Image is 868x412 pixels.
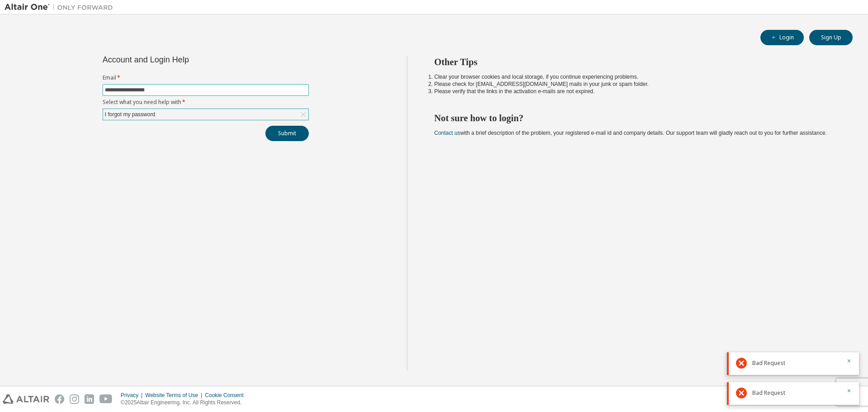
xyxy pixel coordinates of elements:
[434,88,837,95] li: Please verify that the links in the activation e-mails are not expired.
[434,81,837,88] li: Please check for [EMAIL_ADDRESS][DOMAIN_NAME] mails in your junk or spam folder.
[103,74,309,81] label: Email
[434,130,460,136] a: Contact us
[55,394,64,404] img: facebook.svg
[103,109,308,120] div: I forgot my password
[434,130,827,136] span: with a brief description of the problem, your registered e-mail id and company details. Our suppo...
[265,126,309,141] button: Submit
[752,360,785,367] span: Bad Request
[70,394,79,404] img: instagram.svg
[434,73,837,81] li: Clear your browser cookies and local storage, if you continue experiencing problems.
[103,56,268,63] div: Account and Login Help
[3,394,49,404] img: altair_logo.svg
[434,112,837,124] h2: Not sure how to login?
[205,392,249,399] div: Cookie Consent
[434,56,837,68] h2: Other Tips
[121,399,249,407] p: © 2025 Altair Engineering, Inc. All Rights Reserved.
[752,389,785,397] span: Bad Request
[104,109,156,119] div: I forgot my password
[85,394,94,404] img: linkedin.svg
[99,394,113,404] img: youtube.svg
[760,30,804,45] button: Login
[145,392,205,399] div: Website Terms of Use
[5,3,118,12] img: Altair One
[103,99,309,106] label: Select what you need help with
[809,30,853,45] button: Sign Up
[121,392,145,399] div: Privacy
